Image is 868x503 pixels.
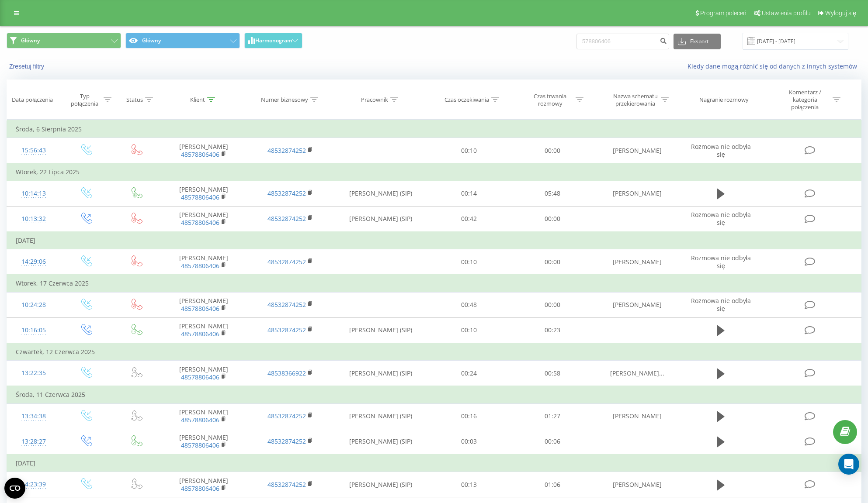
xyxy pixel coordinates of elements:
button: Zresetuj filtry [7,62,49,70]
td: [PERSON_NAME] [594,292,681,317]
td: [PERSON_NAME] [160,138,247,164]
a: 48532874252 [267,146,306,155]
td: 00:03 [427,429,510,455]
a: 48578806406 [181,330,219,338]
td: 00:58 [510,361,594,386]
div: Komentarz / kategoria połączenia [779,89,830,111]
a: Kiedy dane mogą różnić się od danych z innych systemów [687,62,861,70]
span: Główny [21,37,40,44]
span: Rozmowa nie odbyła się [691,142,751,158]
td: [PERSON_NAME] [160,249,247,275]
a: 48578806406 [181,218,219,227]
td: [PERSON_NAME] [160,317,247,343]
a: 48532874252 [267,480,306,489]
td: 00:10 [427,249,510,275]
span: Wyloguj się [825,10,856,17]
div: 13:34:38 [16,408,52,425]
div: Typ połączenia [68,93,101,107]
div: Nagranie rozmowy [699,96,749,103]
span: Rozmowa nie odbyła się [691,210,751,227]
a: 48578806406 [181,441,219,449]
button: Główny [7,33,121,48]
td: Wtorek, 22 Lipca 2025 [7,163,861,181]
td: Środa, 6 Sierpnia 2025 [7,121,861,138]
div: Klient [190,96,205,103]
td: 00:00 [510,138,594,164]
td: 01:06 [510,472,594,497]
a: 48578806406 [181,484,219,493]
div: Numer biznesowy [261,96,308,103]
td: [DATE] [7,232,861,249]
a: 48532874252 [267,437,306,445]
td: 00:16 [427,403,510,429]
span: Ustawienia profilu [762,10,811,17]
a: 48578806406 [181,150,219,158]
td: [PERSON_NAME] (SIP) [334,181,427,206]
td: [PERSON_NAME] [160,361,247,386]
td: [PERSON_NAME] [594,472,681,497]
button: Open CMP widget [4,478,25,499]
td: 00:00 [510,249,594,275]
td: Środa, 11 Czerwca 2025 [7,386,861,403]
a: 48578806406 [181,373,219,381]
td: [PERSON_NAME] (SIP) [334,403,427,429]
td: [PERSON_NAME] [160,292,247,317]
span: Rozmowa nie odbyła się [691,254,751,270]
td: [PERSON_NAME] [594,249,681,275]
a: 48532874252 [267,412,306,420]
a: 48532874252 [267,189,306,197]
a: 48578806406 [181,304,219,313]
td: 00:00 [510,206,594,232]
div: 10:14:13 [16,185,52,202]
div: 10:16:05 [16,322,52,339]
div: Nazwa schematu przekierowania [612,93,659,107]
div: 10:24:28 [16,296,52,314]
span: Program poleceń [700,10,746,17]
div: Status [126,96,143,103]
td: 00:10 [427,138,510,164]
a: 48532874252 [267,300,306,309]
a: 48578806406 [181,262,219,270]
a: 48532874252 [267,326,306,334]
a: 48538366922 [267,369,306,377]
td: [PERSON_NAME] [160,403,247,429]
div: Data połączenia [12,96,53,103]
td: [PERSON_NAME] [594,403,681,429]
td: [PERSON_NAME] (SIP) [334,472,427,497]
div: Open Intercom Messenger [838,454,859,475]
td: [PERSON_NAME] [160,429,247,455]
td: 00:13 [427,472,510,497]
td: [PERSON_NAME] [160,181,247,206]
button: Harmonogram [244,33,302,48]
div: Pracownik [361,96,388,103]
td: 05:48 [510,181,594,206]
div: 13:22:35 [16,365,52,382]
td: Czwartek, 12 Czerwca 2025 [7,343,861,361]
td: [PERSON_NAME] [594,138,681,164]
div: 14:29:06 [16,253,52,270]
a: 48578806406 [181,416,219,424]
input: Wyszukiwanie według numeru [576,34,669,49]
button: Eksport [674,34,721,49]
td: Wtorek, 17 Czerwca 2025 [7,275,861,292]
td: [PERSON_NAME] (SIP) [334,206,427,232]
td: 00:48 [427,292,510,317]
div: 13:28:27 [16,433,52,450]
td: 00:00 [510,292,594,317]
div: 10:13:32 [16,210,52,227]
td: 00:23 [510,317,594,343]
td: 00:10 [427,317,510,343]
td: [PERSON_NAME] (SIP) [334,361,427,386]
td: 00:24 [427,361,510,386]
td: 01:27 [510,403,594,429]
a: 48578806406 [181,193,219,201]
div: Czas oczekiwania [444,96,489,103]
td: [PERSON_NAME] [594,181,681,206]
td: [DATE] [7,455,861,472]
td: 00:42 [427,206,510,232]
td: [PERSON_NAME] [160,472,247,497]
span: Harmonogram [255,38,292,44]
td: [PERSON_NAME] (SIP) [334,429,427,455]
button: Główny [125,33,240,48]
div: Czas trwania rozmowy [527,93,573,107]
